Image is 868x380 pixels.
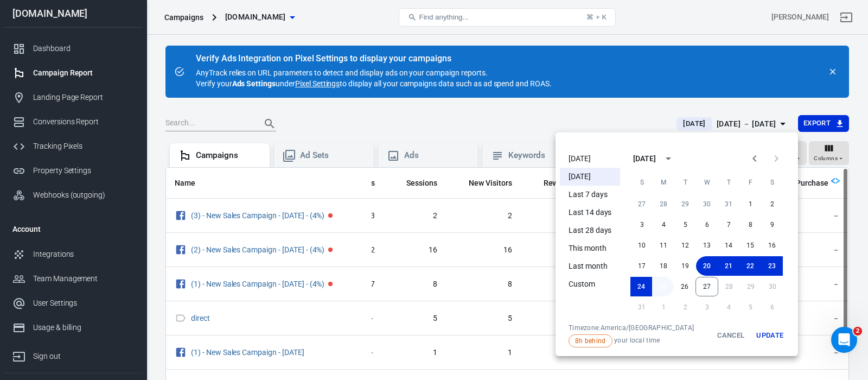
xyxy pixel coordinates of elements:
button: 3 [631,215,653,235]
button: 31 [718,194,739,214]
button: 12 [674,236,696,255]
iframe: Intercom live chat [831,327,857,353]
button: 8 [739,215,761,235]
li: Last 28 days [560,221,620,239]
button: 27 [631,194,653,214]
button: 9 [761,215,783,235]
li: Last 14 days [560,204,620,221]
button: 17 [631,256,653,276]
li: [DATE] [560,150,620,168]
span: 8h behind [571,336,610,346]
button: 6 [696,215,718,235]
button: 30 [696,194,718,214]
button: 16 [761,236,783,255]
button: 2 [761,194,783,214]
div: Timezone: America/[GEOGRAPHIC_DATA] [569,324,694,332]
span: Wednesday [697,172,717,193]
button: 23 [761,256,783,276]
button: Cancel [713,324,748,347]
div: [DATE] [633,153,656,164]
button: 29 [674,194,696,214]
span: Sunday [632,172,652,193]
li: Custom [560,275,620,293]
button: 27 [695,277,718,296]
li: Last month [560,257,620,275]
li: This month [560,239,620,257]
span: your local time [569,334,694,347]
span: Monday [654,172,673,193]
span: Saturday [762,172,782,193]
button: 10 [631,236,653,255]
button: 20 [696,256,718,276]
button: 21 [718,256,739,276]
button: 13 [696,236,718,255]
li: [DATE] [560,168,620,186]
button: 4 [653,215,674,235]
span: Tuesday [675,172,695,193]
li: Last 7 days [560,186,620,204]
button: 25 [652,277,674,296]
button: 15 [739,236,761,255]
button: 14 [718,236,739,255]
span: Thursday [719,172,738,193]
button: 7 [718,215,739,235]
button: 18 [653,256,674,276]
button: 19 [674,256,696,276]
button: calendar view is open, switch to year view [659,149,678,168]
button: Previous month [744,148,765,169]
button: 11 [653,236,674,255]
button: 5 [674,215,696,235]
button: Update [752,324,787,347]
button: 28 [653,194,674,214]
span: Friday [741,172,760,193]
button: 1 [739,194,761,214]
button: 24 [630,277,652,296]
button: 22 [739,256,761,276]
span: 2 [853,327,862,335]
button: 26 [674,277,695,296]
